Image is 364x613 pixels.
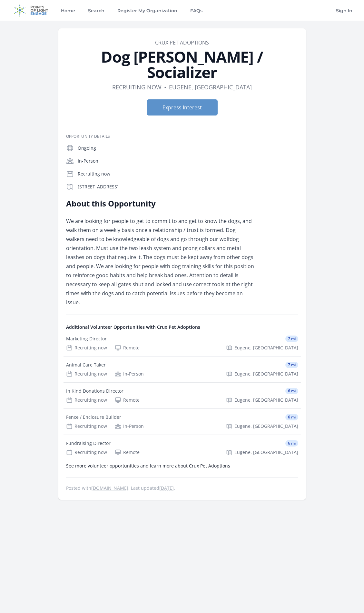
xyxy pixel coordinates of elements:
[78,184,298,190] p: [STREET_ADDRESS]
[66,440,111,447] div: Fundraising Director
[64,330,301,356] a: Marketing Director 7 mi Recruiting now Remote Eugene, [GEOGRAPHIC_DATA]
[115,449,140,456] div: Remote
[66,345,107,351] div: Recruiting now
[66,134,298,139] h3: Opportunity Details
[285,362,298,368] span: 7 mi
[66,414,121,420] div: Fence / Enclosure Builder
[169,83,252,92] dd: Eugene, [GEOGRAPHIC_DATA]
[66,216,255,307] p: We are looking for people to get to commit to and get to know the dogs, and walk them on a weekly...
[66,397,107,403] div: Recruiting now
[64,357,301,382] a: Animal Care Taker 7 mi Recruiting now In-Person Eugene, [GEOGRAPHIC_DATA]
[234,397,298,403] span: Eugene, [GEOGRAPHIC_DATA]
[115,371,144,377] div: In-Person
[66,449,107,456] div: Recruiting now
[66,423,107,429] div: Recruiting now
[64,435,301,461] a: Fundraising Director 6 mi Recruiting now Remote Eugene, [GEOGRAPHIC_DATA]
[78,158,298,164] p: In-Person
[64,409,301,435] a: Fence / Enclosure Builder 6 mi Recruiting now In-Person Eugene, [GEOGRAPHIC_DATA]
[285,440,298,447] span: 6 mi
[78,171,298,177] p: Recruiting now
[115,423,144,429] div: In-Person
[147,99,218,116] button: Express Interest
[66,486,298,491] p: Posted with . Last updated .
[78,145,298,151] p: Ongoing
[112,83,162,92] dd: Recruiting now
[91,485,128,491] a: [DOMAIN_NAME]
[234,423,298,429] span: Eugene, [GEOGRAPHIC_DATA]
[66,324,298,330] h4: Additional Volunteer Opportunities with Crux Pet Adoptions
[285,388,298,394] span: 6 mi
[164,83,166,92] div: •
[234,449,298,456] span: Eugene, [GEOGRAPHIC_DATA]
[285,414,298,420] span: 6 mi
[66,362,106,368] div: Animal Care Taker
[115,397,140,403] div: Remote
[66,463,230,469] a: See more volunteer opportunities and learn more about Crux Pet Adoptions
[66,371,107,377] div: Recruiting now
[66,388,123,394] div: In Kind Donations Director
[285,336,298,342] span: 7 mi
[159,485,174,491] abbr: Fri, Feb 21, 2025 3:47 AM
[234,371,298,377] span: Eugene, [GEOGRAPHIC_DATA]
[66,198,255,209] h2: About this Opportunity
[64,383,301,408] a: In Kind Donations Director 6 mi Recruiting now Remote Eugene, [GEOGRAPHIC_DATA]
[66,336,107,342] div: Marketing Director
[155,39,209,46] a: Crux Pet Adoptions
[234,345,298,351] span: Eugene, [GEOGRAPHIC_DATA]
[115,345,140,351] div: Remote
[66,49,298,80] h1: Dog [PERSON_NAME] / Socializer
